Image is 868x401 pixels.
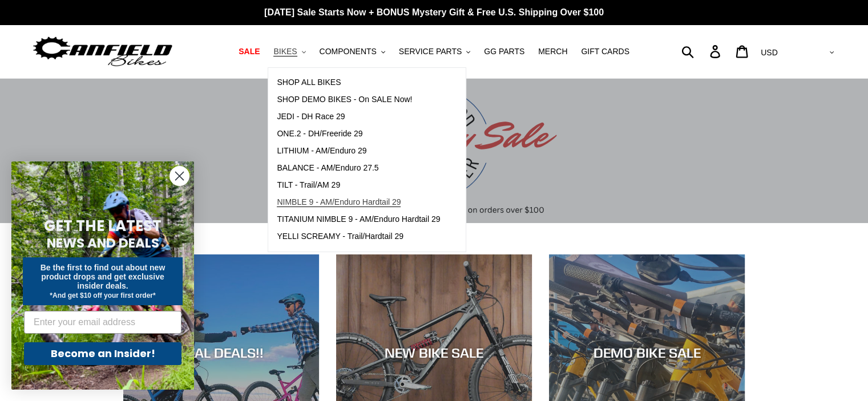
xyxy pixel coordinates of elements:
a: TITANIUM NIMBLE 9 - AM/Enduro Hardtail 29 [268,211,449,228]
input: Enter your email address [24,311,181,334]
span: ONE.2 - DH/Freeride 29 [277,129,362,139]
span: TILT - Trail/AM 29 [277,180,340,190]
span: SHOP ALL BIKES [277,78,341,87]
div: REAL DEALS!! [123,344,319,361]
span: NIMBLE 9 - AM/Enduro Hardtail 29 [277,197,401,207]
span: TITANIUM NIMBLE 9 - AM/Enduro Hardtail 29 [277,214,440,224]
button: SERVICE PARTS [393,44,476,59]
span: YELLI SCREAMY - Trail/Hardtail 29 [277,232,403,241]
a: SHOP ALL BIKES [268,74,449,91]
button: Close dialog [169,166,189,186]
span: SHOP DEMO BIKES - On SALE Now! [277,95,412,104]
span: Be the first to find out about new product drops and get exclusive insider deals. [41,263,165,290]
span: GG PARTS [484,47,524,56]
button: COMPONENTS [314,44,391,59]
span: JEDI - DH Race 29 [277,112,345,121]
a: GG PARTS [478,44,530,59]
div: NEW BIKE SALE [336,344,532,361]
a: SHOP DEMO BIKES - On SALE Now! [268,91,449,108]
div: DEMO BIKE SALE [549,344,745,361]
span: MERCH [538,47,567,56]
span: *And get $10 off your first order* [50,291,155,299]
span: COMPONENTS [320,47,377,56]
a: BALANCE - AM/Enduro 27.5 [268,160,449,177]
a: NIMBLE 9 - AM/Enduro Hardtail 29 [268,194,449,211]
span: SALE [239,47,260,56]
button: Become an Insider! [24,342,181,365]
span: GET THE LATEST [44,216,162,236]
a: MERCH [532,44,573,59]
span: SERVICE PARTS [399,47,462,56]
a: JEDI - DH Race 29 [268,108,449,125]
span: BIKES [273,47,297,56]
a: SALE [233,44,265,59]
a: LITHIUM - AM/Enduro 29 [268,143,449,160]
a: TILT - Trail/AM 29 [268,177,449,194]
button: BIKES [268,44,311,59]
input: Search [688,39,717,64]
a: GIFT CARDS [575,44,635,59]
img: Canfield Bikes [31,34,174,70]
span: GIFT CARDS [581,47,629,56]
span: LITHIUM - AM/Enduro 29 [277,146,366,156]
span: BALANCE - AM/Enduro 27.5 [277,163,378,173]
span: NEWS AND DEALS [47,234,159,252]
a: YELLI SCREAMY - Trail/Hardtail 29 [268,228,449,245]
a: ONE.2 - DH/Freeride 29 [268,125,449,143]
